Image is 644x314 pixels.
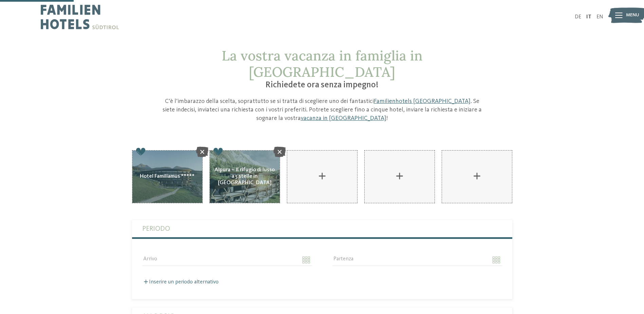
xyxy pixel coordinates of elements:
[265,81,379,89] span: Richiedete ora senza impegno!
[596,14,603,20] a: EN
[142,220,502,237] label: Periodo
[575,14,581,20] a: DE
[161,97,483,123] p: C’è l’imbarazzo della scelta, soprattutto se si tratta di scegliere uno dei fantastici . Se siete...
[626,12,639,19] span: Menu
[142,279,219,285] label: Inserire un periodo alternativo
[586,14,591,20] a: IT
[222,47,423,81] span: La vostra vacanza in famiglia in [GEOGRAPHIC_DATA]
[301,115,386,121] a: vacanza in [GEOGRAPHIC_DATA]
[374,98,471,104] a: Familienhotels [GEOGRAPHIC_DATA]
